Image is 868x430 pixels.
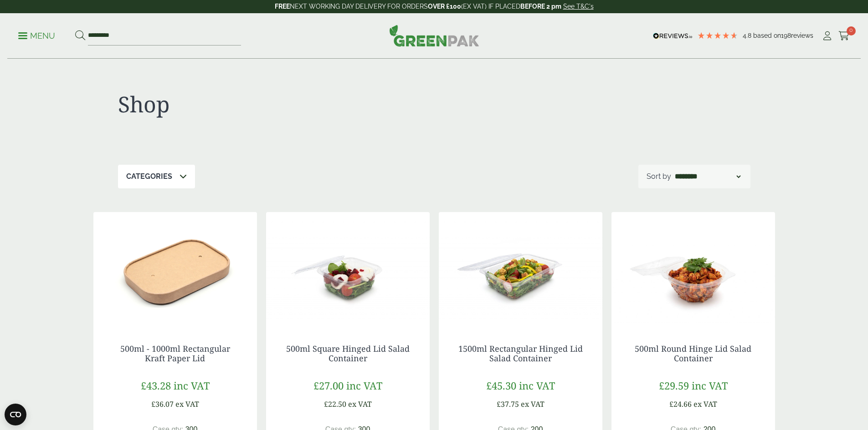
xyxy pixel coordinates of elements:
span: £27.00 [313,379,344,392]
span: reviews [791,32,813,39]
a: See T&C's [563,3,594,10]
span: Based on [753,32,781,39]
span: £37.75 [497,399,519,409]
span: 0 [847,26,856,35]
span: ex VAT [175,399,199,409]
span: £36.07 [151,399,174,409]
span: inc VAT [519,379,555,392]
img: GreenPak Supplies [389,25,479,46]
img: 500ml Square Hinged Salad Container open [266,212,430,326]
div: 4.79 Stars [697,31,738,40]
img: 500ml Round Hinged Salad Container open (Large) [611,212,775,326]
a: 500ml - 1000ml Rectangular Kraft Paper Lid [120,343,230,364]
i: Cart [838,31,850,40]
img: 1500ml rectangular hinged salad container [439,212,602,326]
span: 198 [781,32,791,39]
span: inc VAT [346,379,382,392]
span: £29.59 [659,379,689,392]
a: 0 [838,29,850,43]
span: £43.28 [141,379,171,392]
strong: BEFORE 2 pm [520,3,561,10]
span: inc VAT [174,379,210,392]
p: Categories [126,171,172,182]
span: £22.50 [324,399,346,409]
img: 2723006 Paper Lid for Rectangular Kraft Bowl v1 [93,212,257,326]
a: 500ml Round Hinge Lid Salad Container [635,343,751,364]
img: REVIEWS.io [653,33,693,39]
a: 500ml Square Hinged Lid Salad Container [286,343,410,364]
span: ex VAT [521,399,544,409]
span: £24.66 [669,399,692,409]
h1: Shop [118,91,434,117]
span: £45.30 [486,379,516,392]
i: My Account [822,31,833,40]
span: inc VAT [692,379,728,392]
select: Shop order [673,171,742,182]
button: Open CMP widget [5,404,26,425]
strong: FREE [275,3,290,10]
a: 1500ml Rectangular Hinged Lid Salad Container [458,343,583,364]
span: 4.8 [743,32,753,39]
strong: OVER £100 [428,3,461,10]
span: ex VAT [348,399,372,409]
a: Menu [18,30,55,40]
span: ex VAT [693,399,717,409]
p: Menu [18,30,55,41]
p: Sort by [647,171,671,182]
